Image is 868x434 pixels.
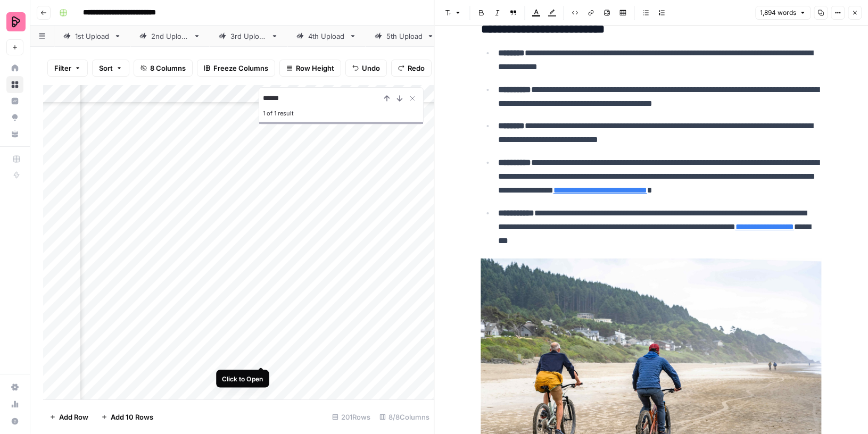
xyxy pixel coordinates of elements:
div: 5th Upload [386,31,423,41]
a: Home [6,60,23,77]
div: 4th Upload [308,31,345,41]
a: Your Data [6,126,23,143]
a: Insights [6,93,23,110]
div: 1st Upload [75,31,110,41]
a: Usage [6,396,23,413]
a: Opportunities [6,109,23,126]
span: Redo [408,63,425,73]
span: Freeze Columns [213,63,268,73]
a: 1st Upload [54,26,130,47]
button: Undo [345,60,387,77]
button: Add Row [43,408,95,425]
a: 2nd Upload [130,26,210,47]
a: 4th Upload [287,26,366,47]
button: Freeze Columns [197,60,275,77]
button: Filter [47,60,88,77]
a: 3rd Upload [210,26,287,47]
button: Row Height [279,60,341,77]
span: Undo [362,63,380,73]
button: 1,894 words [755,6,811,20]
a: Browse [6,76,23,93]
button: Add 10 Rows [95,408,160,425]
a: 5th Upload [366,26,443,47]
img: Preply Logo [6,12,26,31]
span: Sort [99,63,113,73]
div: 3rd Upload [230,31,267,41]
span: Filter [54,63,71,73]
button: Previous Result [381,92,393,105]
span: 8 Columns [150,63,186,73]
span: Add 10 Rows [111,412,153,422]
button: Close Search [406,92,419,105]
div: 8/8 Columns [375,408,434,425]
a: Settings [6,379,23,396]
button: 8 Columns [134,60,193,77]
button: Redo [391,60,432,77]
div: Click to Open [222,374,263,383]
button: Sort [92,60,129,77]
button: Workspace: Preply [6,9,23,35]
span: Add Row [59,412,88,422]
button: Next Result [393,92,406,105]
div: 201 Rows [328,408,375,425]
div: 1 of 1 result [263,107,419,120]
button: Help + Support [6,413,23,430]
span: 1,894 words [760,8,796,18]
div: 2nd Upload [151,31,189,41]
span: Row Height [296,63,334,73]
